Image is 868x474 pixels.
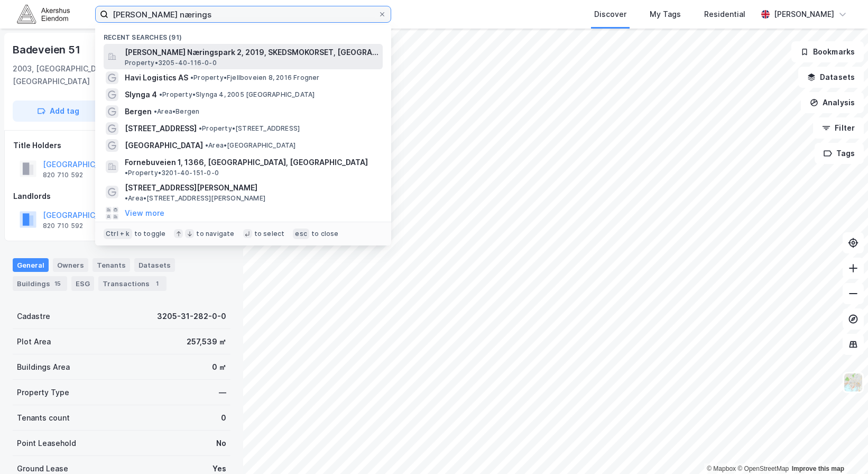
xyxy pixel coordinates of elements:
[190,74,193,81] span: •
[219,386,226,399] div: —
[17,335,51,348] div: Plot Area
[813,117,864,139] button: Filter
[792,465,844,472] a: Improve this map
[43,171,83,179] div: 820 710 592
[154,107,157,115] span: •
[13,62,172,88] div: 2003, [GEOGRAPHIC_DATA], [GEOGRAPHIC_DATA]
[801,92,864,113] button: Analysis
[254,230,285,238] div: to select
[13,41,82,58] div: Badeveien 51
[159,90,315,99] span: Property • Slynga 4, 2005 [GEOGRAPHIC_DATA]
[704,8,745,21] div: Residential
[815,423,868,474] div: Kontrollprogram for chat
[13,190,230,203] div: Landlords
[71,276,94,291] div: ESG
[594,8,626,21] div: Discover
[798,67,864,88] button: Datasets
[216,437,226,450] div: No
[650,8,681,21] div: My Tags
[125,207,164,220] button: View more
[125,71,188,84] span: Havi Logistics AS
[17,412,70,424] div: Tenants count
[205,141,296,150] span: Area • [GEOGRAPHIC_DATA]
[199,124,300,133] span: Property • [STREET_ADDRESS]
[205,141,208,149] span: •
[311,230,339,238] div: to close
[104,229,132,239] div: Ctrl + k
[791,41,864,62] button: Bookmarks
[187,335,226,348] div: 257,539 ㎡
[95,25,391,44] div: Recent searches (91)
[159,90,162,98] span: •
[17,310,50,323] div: Cadastre
[125,88,157,101] span: Slynga 4
[125,105,152,118] span: Bergen
[125,59,217,67] span: Property • 3205-40-116-0-0
[212,361,226,373] div: 0 ㎡
[13,139,230,152] div: Title Holders
[190,74,320,82] span: Property • Fjellboveien 8, 2016 Frogner
[157,310,226,323] div: 3205-31-282-0-0
[125,194,265,203] span: Area • [STREET_ADDRESS][PERSON_NAME]
[17,386,69,399] div: Property Type
[707,465,736,472] a: Mapbox
[125,139,203,152] span: [GEOGRAPHIC_DATA]
[13,258,49,272] div: General
[53,258,88,272] div: Owners
[737,465,789,472] a: OpenStreetMap
[125,181,257,194] span: [STREET_ADDRESS][PERSON_NAME]
[125,169,128,177] span: •
[93,258,130,272] div: Tenants
[134,258,175,272] div: Datasets
[125,194,128,202] span: •
[52,278,63,289] div: 15
[108,6,378,22] input: Search by address, cadastre, landlords, tenants or people
[125,156,368,169] span: Fornebuveien 1, 1366, [GEOGRAPHIC_DATA], [GEOGRAPHIC_DATA]
[134,230,166,238] div: to toggle
[221,412,226,424] div: 0
[152,278,162,289] div: 1
[154,107,199,116] span: Area • Bergen
[196,230,234,238] div: to navigate
[17,437,76,450] div: Point Leasehold
[843,372,863,393] img: Z
[125,169,219,177] span: Property • 3201-40-151-0-0
[17,361,70,373] div: Buildings Area
[774,8,834,21] div: [PERSON_NAME]
[43,222,83,230] div: 820 710 592
[13,101,104,122] button: Add tag
[199,124,202,132] span: •
[815,423,868,474] iframe: Chat Widget
[13,276,67,291] div: Buildings
[293,229,309,239] div: esc
[125,122,197,135] span: [STREET_ADDRESS]
[815,143,864,164] button: Tags
[125,46,378,59] span: [PERSON_NAME] Næringspark 2, 2019, SKEDSMOKORSET, [GEOGRAPHIC_DATA]
[17,5,70,23] img: akershus-eiendom-logo.9091f326c980b4bce74ccdd9f866810c.svg
[98,276,167,291] div: Transactions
